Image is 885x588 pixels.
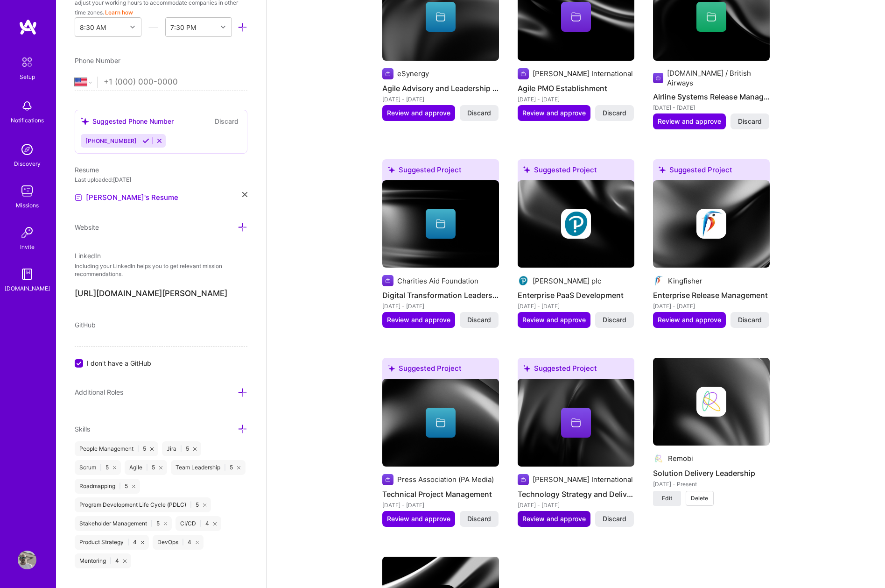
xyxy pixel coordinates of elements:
[518,275,529,286] img: Company logo
[182,538,184,546] span: |
[382,105,455,121] button: Review and approve
[518,68,529,79] img: Company logo
[653,72,663,84] img: Company logo
[75,441,158,456] div: People Management 5
[382,474,393,485] img: Company logo
[75,166,99,174] span: Resume
[658,315,721,325] span: Review and approve
[653,289,770,301] h4: Enterprise Release Management
[696,387,726,417] img: Company logo
[75,175,247,184] div: Last uploaded: [DATE]
[523,365,530,372] i: icon SuggestedTeams
[667,68,770,88] div: [DOMAIN_NAME] / British Airways
[119,482,121,490] span: |
[518,159,634,184] div: Suggested Project
[75,479,140,494] div: Roadmapping 5
[518,180,634,268] img: cover
[200,520,202,527] span: |
[213,522,217,525] i: icon Close
[203,503,206,507] i: icon Close
[81,116,174,126] div: Suggested Phone Number
[595,511,634,527] button: Discard
[603,108,626,118] span: Discard
[518,94,634,104] div: [DATE] - [DATE]
[659,166,666,173] i: icon SuggestedTeams
[460,105,499,121] button: Discard
[382,275,393,286] img: Company logo
[518,301,634,311] div: [DATE] - [DATE]
[85,137,137,144] span: [PHONE_NUMBER]
[691,494,708,503] span: Delete
[686,491,714,506] button: Delete
[533,276,601,286] div: [PERSON_NAME] plc
[75,262,247,278] p: Including your LinkedIn helps you to get relevant mission recommendations.
[595,105,634,121] button: Discard
[18,223,36,242] img: Invite
[142,137,149,144] i: Accept
[518,105,590,121] button: Review and approve
[75,535,149,550] div: Product Strategy 4
[518,500,634,510] div: [DATE] - [DATE]
[20,72,35,82] div: Setup
[176,516,221,531] div: CI/CD 4
[460,511,499,527] button: Discard
[522,108,586,118] span: Review and approve
[653,103,770,113] div: [DATE] - [DATE]
[16,200,39,210] div: Missions
[18,265,36,283] img: guide book
[561,209,591,239] img: Company logo
[467,108,491,118] span: Discard
[653,91,770,103] h4: Airline Systems Release Management
[18,551,36,569] img: User Avatar
[653,491,681,506] button: Edit
[533,475,633,484] div: [PERSON_NAME] International
[653,467,770,479] h4: Solution Delivery Leadership
[397,475,494,484] div: Press Association (PA Media)
[382,180,499,268] img: cover
[75,425,90,433] span: Skills
[518,312,590,328] button: Review and approve
[75,252,101,260] span: LinkedIn
[75,223,99,231] span: Website
[19,19,37,35] img: logo
[382,379,499,467] img: cover
[467,315,491,325] span: Discard
[75,57,120,64] span: Phone Number
[387,108,450,118] span: Review and approve
[595,312,634,328] button: Discard
[653,159,770,184] div: Suggested Project
[696,209,726,239] img: Company logo
[221,25,225,29] i: icon Chevron
[397,69,429,78] div: eSynergy
[75,553,131,568] div: Mentoring 4
[668,453,693,463] div: Remobi
[237,466,240,469] i: icon Close
[137,445,139,453] span: |
[382,488,499,500] h4: Technical Project Management
[151,520,153,527] span: |
[125,460,167,475] div: Agile 5
[171,460,245,475] div: Team Leadership 5
[730,113,769,129] button: Discard
[668,276,702,286] div: Kingfisher
[156,137,163,144] i: Reject
[653,301,770,311] div: [DATE] - [DATE]
[75,321,96,329] span: GitHub
[388,365,395,372] i: icon SuggestedTeams
[14,159,41,169] div: Discovery
[164,522,167,525] i: icon Close
[75,460,121,475] div: Scrum 5
[132,485,135,488] i: icon Close
[127,538,129,546] span: |
[75,388,123,396] span: Additional Roles
[387,514,450,524] span: Review and approve
[382,289,499,301] h4: Digital Transformation Leadership
[518,82,634,94] h4: Agile PMO Establishment
[87,358,151,368] span: I don't have a GitHub
[518,289,634,301] h4: Enterprise PaaS Development
[20,242,35,252] div: Invite
[113,466,116,469] i: icon Close
[460,312,499,328] button: Discard
[141,541,144,544] i: icon Close
[212,116,241,127] button: Discard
